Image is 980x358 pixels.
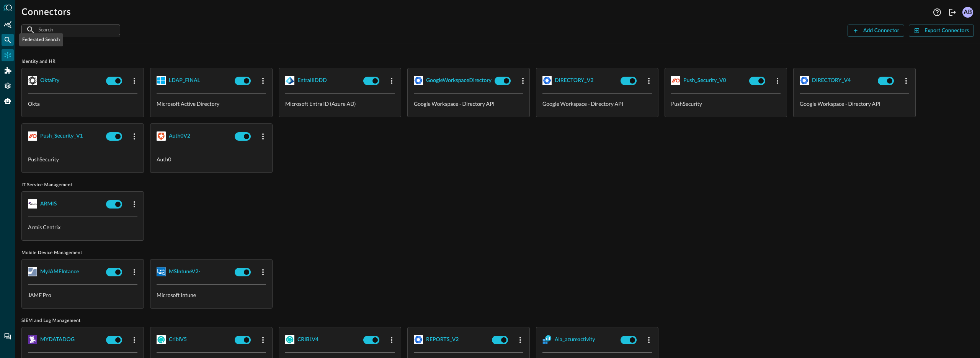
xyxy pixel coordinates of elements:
[28,291,137,299] p: JAMF Pro
[863,26,899,36] div: Add Connector
[21,182,974,188] span: IT Service Management
[555,333,595,346] button: ala_azureactivity
[40,198,57,210] button: ARMIS
[40,335,75,345] div: MYDATADOG
[426,333,459,346] button: REPORTS_V2
[21,6,71,18] h1: Connectors
[671,100,781,108] p: PushSecurity
[169,76,200,85] div: lDAP_FINAL
[909,25,974,37] button: Export Connectors
[285,335,294,344] img: CriblSearch.svg
[414,335,423,344] img: GoogleWorkspace.svg
[28,199,37,209] img: Armis.svg
[21,250,974,256] span: Mobile Device Management
[40,130,83,142] button: Push_Security_V1
[812,74,851,87] button: DIRECTORY_V4
[28,267,37,276] img: Jamf.svg
[169,74,200,87] button: lDAP_FINAL
[848,25,904,37] button: Add Connector
[962,7,973,18] div: AB
[28,223,137,231] p: Armis Centrix
[40,199,57,209] div: ARMIS
[157,100,266,108] p: Microsoft Active Directory
[40,74,59,87] button: OktaFry
[297,335,318,345] div: CRIBLV4
[2,80,14,92] div: Settings
[40,131,83,141] div: Push_Security_V1
[28,100,137,108] p: Okta
[555,74,593,87] button: DIRECTORY_V2
[542,335,552,344] img: AzureLogAnalytics.svg
[542,76,552,85] img: GoogleWorkspace.svg
[40,267,79,277] div: MyJAMFIntance
[169,131,190,141] div: Auth0V2
[19,33,63,46] div: Federated Search
[40,266,79,278] button: MyJAMFIntance
[812,76,851,85] div: DIRECTORY_V4
[297,333,318,346] button: CRIBLV4
[169,335,187,345] div: CriblV5
[683,76,726,85] div: Push_Security_V0
[555,335,595,345] div: ala_azureactivity
[157,131,166,141] img: Auth0.svg
[946,6,959,18] button: Logout
[542,100,652,108] p: Google Workspace - Directory API
[800,100,909,108] p: Google Workspace - Directory API
[683,74,726,87] button: Push_Security_V0
[297,76,327,85] div: EntraIIIDDD
[169,333,187,346] button: CriblV5
[40,76,59,85] div: OktaFry
[21,318,974,324] span: SIEM and Log Management
[800,76,809,85] img: GoogleWorkspace.svg
[285,76,294,85] img: MicrosoftEntra.svg
[414,100,523,108] p: Google Workspace - Directory API
[671,76,680,85] img: PushSecurity.svg
[426,335,459,345] div: REPORTS_V2
[21,59,974,65] span: Identity and HR
[297,74,327,87] button: EntraIIIDDD
[2,49,14,61] div: Connectors
[169,267,201,277] div: MSIntuneV2-
[414,76,423,85] img: GoogleWorkspace.svg
[28,155,137,163] p: PushSecurity
[38,23,103,37] input: Search
[28,131,37,141] img: PushSecurity.svg
[555,76,593,85] div: DIRECTORY_V2
[285,100,395,108] p: Microsoft Entra ID (Azure AD)
[931,6,943,18] button: Help
[2,18,14,31] div: Summary Insights
[426,74,492,87] button: GoogleWorkspaceDirectory
[426,76,492,85] div: GoogleWorkspaceDirectory
[2,64,14,77] div: Addons
[924,26,969,36] div: Export Connectors
[157,76,166,85] img: ActiveDirectory.svg
[40,333,75,346] button: MYDATADOG
[157,291,266,299] p: Microsoft Intune
[157,267,166,276] img: MicrosoftIntune.svg
[2,95,14,107] div: Query Agent
[28,335,37,344] img: DataDog.svg
[28,76,37,85] img: Okta.svg
[169,266,201,278] button: MSIntuneV2-
[157,155,266,163] p: Auth0
[157,335,166,344] img: CriblSearch.svg
[169,130,190,142] button: Auth0V2
[2,330,14,343] div: Chat
[2,34,14,46] div: Federated Search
